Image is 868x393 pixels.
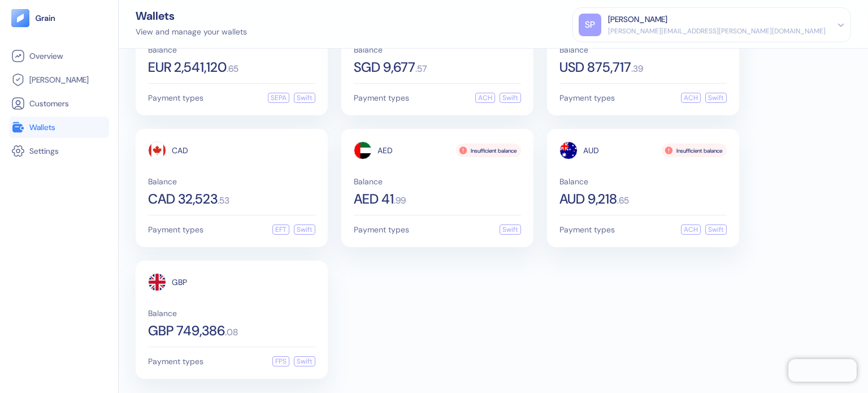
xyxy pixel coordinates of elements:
span: Payment types [148,357,203,365]
span: EUR 2,541,120 [148,61,227,74]
div: EFT [272,224,289,235]
div: Swift [705,93,727,103]
div: [PERSON_NAME] [608,14,667,25]
span: Balance [148,178,315,185]
span: Payment types [354,94,409,102]
span: Balance [559,178,727,185]
div: SP [579,14,601,36]
span: AUD [583,146,599,154]
span: Balance [354,46,521,54]
a: [PERSON_NAME] [11,73,107,87]
span: Balance [148,46,315,54]
div: ACH [475,93,495,103]
a: Customers [11,97,107,110]
span: . 57 [415,64,427,74]
span: Payment types [354,226,409,234]
span: Overview [29,50,63,62]
a: Wallets [11,120,107,134]
span: . 99 [394,196,406,205]
span: Customers [29,98,69,109]
span: Payment types [148,94,203,102]
img: logo [35,14,56,22]
span: CAD [172,146,188,154]
img: logo-tablet-V2.svg [11,9,29,27]
a: Overview [11,49,107,63]
span: Wallets [29,122,55,133]
span: SGD 9,677 [354,61,415,74]
div: Wallets [136,10,247,21]
div: SEPA [268,93,289,103]
div: FPS [272,356,289,366]
div: Swift [500,224,521,235]
span: AED 41 [354,192,394,206]
span: . 08 [225,328,238,337]
span: AED [377,146,393,154]
span: . 53 [218,196,229,205]
span: GBP 749,386 [148,324,225,338]
span: Payment types [559,226,615,234]
div: Insufficient balance [456,144,521,157]
span: . 65 [617,196,629,205]
div: Insufficient balance [662,144,727,157]
a: Settings [11,144,107,158]
span: . 65 [227,64,238,74]
span: . 39 [631,64,643,74]
div: Swift [294,93,315,103]
iframe: Chatra live chat [788,359,857,382]
span: Settings [29,145,59,157]
div: Swift [705,224,727,235]
div: Swift [294,356,315,366]
span: USD 875,717 [559,61,631,74]
span: Payment types [148,226,203,234]
div: ACH [681,224,701,235]
span: Balance [559,46,727,54]
span: Payment types [559,94,615,102]
div: ACH [681,93,701,103]
span: GBP [172,278,187,286]
div: Swift [500,93,521,103]
span: CAD 32,523 [148,192,218,206]
span: Balance [354,178,521,185]
span: AUD 9,218 [559,192,617,206]
div: Swift [294,224,315,235]
div: [PERSON_NAME][EMAIL_ADDRESS][PERSON_NAME][DOMAIN_NAME] [608,26,826,36]
div: View and manage your wallets [136,26,247,38]
span: [PERSON_NAME] [29,74,89,85]
span: Balance [148,309,315,317]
